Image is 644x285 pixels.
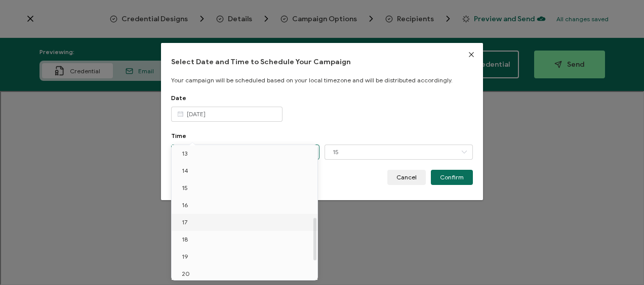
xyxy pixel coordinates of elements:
[182,167,188,174] span: 14
[440,174,464,180] span: Confirm
[182,270,190,277] span: 20
[171,58,473,67] h1: Select Date and Time to Schedule Your Campaign
[171,94,186,102] span: Date
[171,132,186,139] span: Time
[182,150,187,157] span: 13
[171,76,473,84] p: Your campaign will be scheduled based on your local timezone and will be distributed accordingly.
[396,174,417,180] span: Cancel
[460,43,483,66] button: Close
[182,218,187,226] span: 17
[171,145,319,160] input: Select
[182,184,188,192] span: 15
[182,235,188,243] span: 18
[182,253,188,260] span: 19
[182,201,188,209] span: 16
[161,43,483,201] div: dialog
[431,170,473,185] button: Confirm
[325,145,473,160] input: Select
[387,170,426,185] button: Cancel
[593,236,644,285] iframe: Chat Widget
